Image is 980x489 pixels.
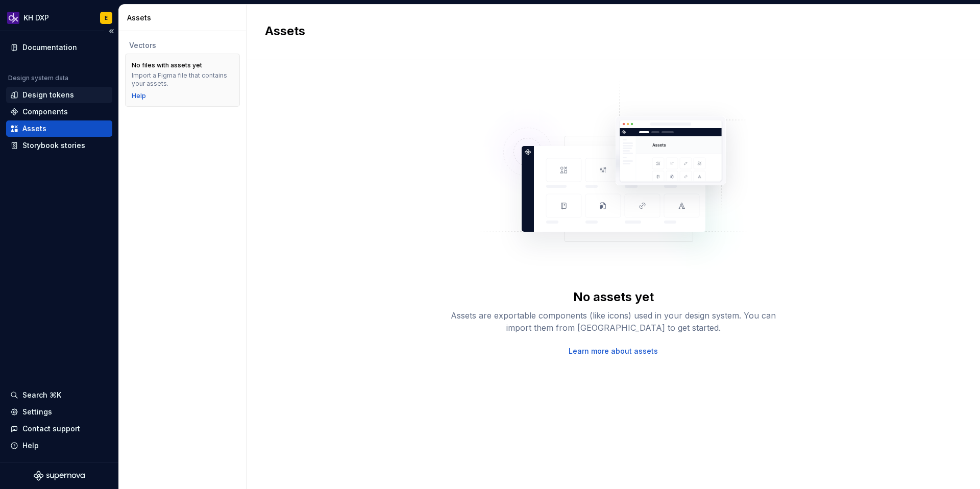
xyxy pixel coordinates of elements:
svg: Supernova Logo [34,471,85,481]
button: Help [6,437,112,454]
button: KH DXPE [2,7,116,29]
a: Assets [6,120,112,137]
div: Assets are exportable components (like icons) used in your design system. You can import them fro... [450,309,777,334]
div: Components [22,107,68,117]
div: Import a Figma file that contains your assets. [132,71,233,88]
div: Storybook stories [22,140,85,151]
div: Settings [22,407,52,417]
div: Search ⌘K [22,390,61,400]
div: KH DXP [23,13,49,23]
div: No files with assets yet [132,61,202,69]
a: Design tokens [6,87,112,103]
div: Design system data [8,74,68,82]
h2: Assets [265,23,949,39]
div: Documentation [22,42,77,53]
button: Collapse sidebar [104,24,118,38]
div: No assets yet [573,289,654,305]
div: Assets [127,13,242,23]
a: Storybook stories [6,137,112,154]
div: Vectors [129,40,236,51]
div: Help [22,441,39,451]
button: Search ⌘K [6,387,112,403]
a: Documentation [6,39,112,56]
div: E [105,14,108,22]
a: Learn more about assets [569,346,658,356]
div: Design tokens [22,90,74,100]
a: Components [6,104,112,120]
button: Contact support [6,421,112,437]
img: 0784b2da-6f85-42e6-8793-4468946223dc.png [7,12,19,24]
div: Contact support [22,424,80,434]
a: Help [132,92,146,100]
a: Settings [6,404,112,420]
div: Assets [22,124,46,134]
